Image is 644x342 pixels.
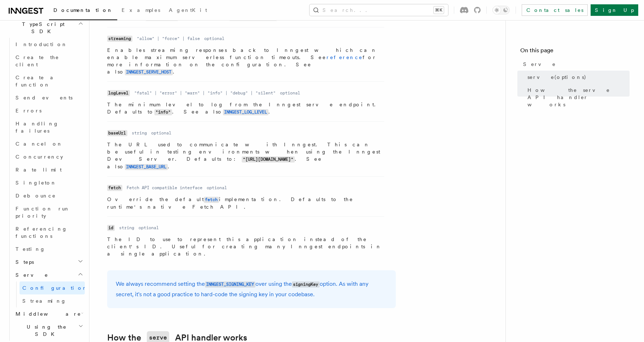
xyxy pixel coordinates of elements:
dd: string [132,130,147,136]
a: Configuration [19,281,85,294]
dd: optional [204,36,224,41]
span: Examples [122,7,160,13]
dd: optional [280,90,300,96]
span: Serve [13,271,48,279]
span: TypeScript SDK [6,21,78,35]
code: fetch [107,185,122,191]
h4: On this page [520,46,630,58]
code: id [107,225,115,231]
a: Send events [13,91,85,104]
a: Examples [117,2,165,19]
a: INNGEST_BASE_URL [125,164,168,169]
span: Singleton [16,180,57,186]
a: Cancel on [13,137,85,150]
span: AgentKit [169,7,207,13]
dd: optional [207,185,227,191]
span: Create the client [16,54,59,67]
span: Concurrency [16,154,63,160]
a: Introduction [13,38,85,51]
a: Create the client [13,51,85,71]
button: TypeScript SDK [6,18,85,38]
a: Create a function [13,71,85,91]
a: Debounce [13,189,85,202]
span: serve(options) [527,74,587,81]
a: Testing [13,243,85,256]
span: Using the SDK [13,323,78,338]
code: streaming [107,36,132,42]
dd: string [119,225,134,231]
dd: "fatal" | "error" | "warn" | "info" | "debug" | "silent" [134,90,276,96]
a: Referencing functions [13,222,85,243]
code: /api/inngest [145,15,178,21]
dd: optional [139,225,159,231]
a: Errors [13,104,85,117]
a: Serve [520,58,630,71]
span: Debounce [16,193,56,199]
a: Sign Up [591,4,638,16]
a: Contact sales [522,4,588,16]
span: Create a function [16,75,58,88]
span: Send events [16,95,73,101]
span: How the serve API handler works [527,86,630,108]
span: Testing [16,246,45,252]
code: INNGEST_SIGNING_KEY [205,281,255,288]
a: Streaming [19,294,85,307]
dd: optional [151,130,171,136]
span: Streaming [22,298,66,304]
span: Cancel on [16,141,63,147]
a: Handling failures [13,117,85,137]
code: INNGEST_BASE_URL [125,164,168,170]
span: Function run priority [16,206,70,219]
span: Handling failures [16,121,59,134]
button: Toggle dark mode [492,6,510,14]
p: We always recommend setting the over using the option. As with any secret, it's not a good practi... [116,279,387,299]
dd: "allow" | "force" | false [137,36,200,41]
code: "info" [154,109,172,115]
a: INNGEST_SERVE_HOST [125,69,173,75]
p: The minimum level to log from the Inngest serve endpoint. Defaults to . See also . [107,101,384,116]
code: INNGEST_LOG_LEVEL [223,109,268,115]
div: TypeScript SDK [6,38,85,341]
span: Errors [16,108,41,114]
button: Middleware [13,307,85,320]
code: logLevel [107,90,130,96]
code: baseUrl [107,130,127,136]
span: Rate limit [16,167,62,173]
kbd: ⌘K [434,6,444,14]
a: Singleton [13,176,85,189]
button: Search...⌘K [310,4,448,16]
span: Configuration [22,285,88,291]
dd: Fetch API compatible interface [127,185,202,191]
button: Serve [13,268,85,281]
p: Override the default implementation. Defaults to the runtime's native Fetch API. [107,196,384,210]
code: signingKey [292,281,320,288]
a: AgentKit [165,2,211,19]
a: Rate limit [13,163,85,176]
div: Serve [13,281,85,307]
code: INNGEST_SERVE_PATH [229,15,277,21]
span: Middleware [13,310,81,317]
span: Introduction [16,41,67,47]
a: serve(options) [525,71,630,84]
span: Referencing functions [16,226,67,239]
span: Steps [13,258,34,266]
a: Documentation [49,2,117,20]
a: Function run priority [13,202,85,222]
span: Serve [523,61,556,68]
button: Using the SDK [13,320,85,341]
span: Documentation [53,7,113,13]
button: Steps [13,256,85,268]
code: "[URL][DOMAIN_NAME]" [242,156,295,163]
a: INNGEST_SIGNING_KEY [205,280,255,287]
code: INNGEST_SERVE_HOST [125,69,173,75]
p: The URL used to communicate with Inngest. This can be useful in testing environments when using t... [107,141,384,170]
a: reference [327,54,363,60]
p: Enables streaming responses back to Inngest which can enable maximum serverless function timeouts... [107,46,384,76]
a: How the serve API handler works [525,84,630,111]
a: INNGEST_LOG_LEVEL [223,109,268,115]
a: Concurrency [13,150,85,163]
a: fetch [204,196,219,202]
p: The ID to use to represent this application instead of the client's ID. Useful for creating many ... [107,236,384,257]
